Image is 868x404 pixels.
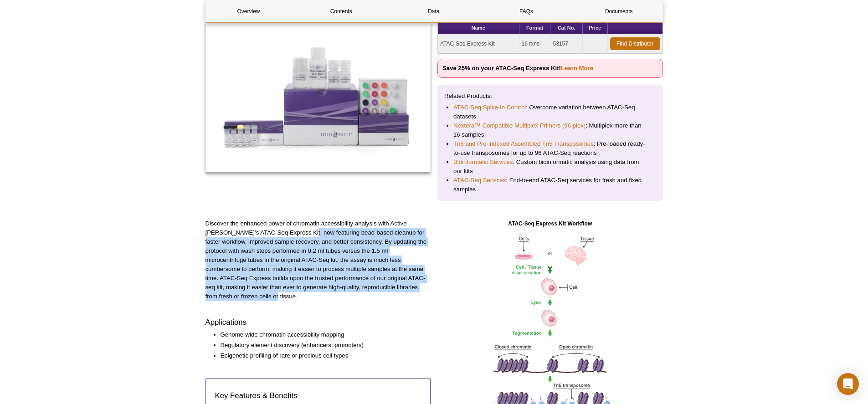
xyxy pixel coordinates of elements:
[453,103,526,112] a: ATAC-Seq Spike-In Control
[837,373,859,395] div: Open Intercom Messenger
[206,0,292,22] a: Overview
[519,22,551,34] th: Format
[205,21,431,172] img: ATAC-Seq Express Kit
[610,37,660,50] a: Find Distributor
[576,0,662,22] a: Documents
[483,0,569,22] a: FAQs
[453,103,647,121] li: : Overcome variation between ATAC-Seq datasets
[453,158,647,176] li: : Custom bioinformatic analysis using data from our kits
[221,341,422,350] li: Regulatory element discovery (enhancers, promoters)
[215,390,421,401] h3: Key Features & Benefits
[453,121,647,139] li: : Multiplex more than 16 samples
[221,330,422,339] li: Genome-wide chromatin accessibility mapping
[583,22,608,34] th: Price
[221,351,422,360] li: Epigenetic profiling of rare or precious cell types
[438,34,519,54] td: ATAC-Seq Express Kit
[444,92,656,101] p: Related Products:
[453,176,647,194] li: : End-to-end ATAC-Seq services for fresh and fixed samples
[442,65,593,72] strong: Save 25% on your ATAC-Seq Express Kit!
[508,220,592,227] strong: ATAC-Seq Express Kit Workflow
[550,22,582,34] th: Cat No.
[453,121,586,130] a: Nextera™-Compatible Multiplex Primers (96 plex)
[391,0,477,22] a: Data
[519,34,551,54] td: 16 rxns
[561,65,593,72] a: Learn More
[298,0,384,22] a: Contents
[438,22,519,34] th: Name
[453,139,647,158] li: : Pre-loaded ready-to-use transposomes for up to 96 ATAC-Seq reactions
[453,176,506,185] a: ATAC-Seq Services
[453,139,594,148] a: Tn5 and Pre-indexed Assembled Tn5 Transposomes
[205,219,431,301] p: Discover the enhanced power of chromatin accessibility analysis with Active [PERSON_NAME]’s ATAC-...
[550,34,582,54] td: 53157
[205,317,431,328] h3: Applications
[453,158,513,167] a: Bioinformatic Services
